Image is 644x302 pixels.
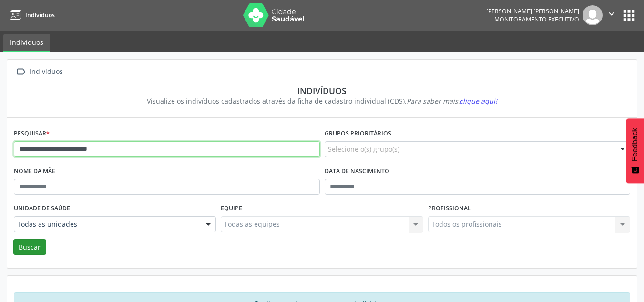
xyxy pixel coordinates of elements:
[328,144,399,154] span: Selecione o(s) grupo(s)
[626,118,644,183] button: Feedback - Mostrar pesquisa
[621,7,637,24] button: apps
[25,11,55,19] span: Indivíduos
[603,5,621,25] button: 
[3,34,50,52] a: Indivíduos
[14,164,55,179] label: Nome da mãe
[14,126,50,141] label: Pesquisar
[14,65,28,79] i: 
[325,164,389,179] label: Data de nascimento
[428,201,471,216] label: Profissional
[407,96,497,105] i: Para saber mais,
[325,126,391,141] label: Grupos prioritários
[606,9,617,19] i: 
[17,219,196,229] span: Todas as unidades
[20,96,624,106] div: Visualize os indivíduos cadastrados através da ficha de cadastro individual (CDS).
[583,5,603,25] img: img
[494,15,579,23] span: Monitoramento Executivo
[7,7,55,23] a: Indivíduos
[13,239,46,255] button: Buscar
[20,85,624,96] div: Indivíduos
[14,65,64,79] a:  Indivíduos
[486,7,579,15] div: [PERSON_NAME] [PERSON_NAME]
[460,96,497,105] span: clique aqui!
[221,201,242,216] label: Equipe
[631,128,639,161] span: Feedback
[28,65,64,79] div: Indivíduos
[14,201,70,216] label: Unidade de saúde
